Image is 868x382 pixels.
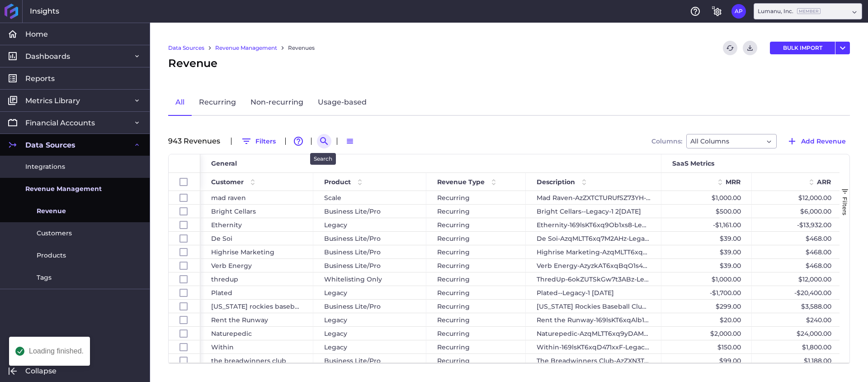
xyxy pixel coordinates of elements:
[526,327,661,340] div: Naturepedic-AzqMLTT6xq9yDAMS-Legacy-1 2[DATE]
[324,314,347,326] span: Legacy
[25,140,75,150] span: Data Sources
[324,354,381,367] span: Business Lite/Pro
[688,4,703,19] button: Help
[25,29,48,39] span: Home
[426,327,526,340] div: Recurring
[752,286,842,299] div: -$20,400.00
[169,218,200,232] div: Press SPACE to select this row.
[752,272,842,286] div: $12,000.00
[651,138,682,144] span: Columns:
[661,191,752,204] div: $1,000.00
[211,159,237,167] span: General
[169,340,200,354] div: Press SPACE to select this row.
[426,286,526,299] div: Recurring
[211,273,238,286] span: thredup
[37,273,52,282] span: Tags
[211,354,286,367] span: the breadwinners club
[324,205,381,218] span: Business Lite/Pro
[243,90,311,116] a: Non-recurring
[661,232,752,245] div: $39.00
[211,191,246,204] span: mad raven
[169,300,200,313] div: Press SPACE to select this row.
[168,44,204,52] a: Data Sources
[168,90,192,116] a: All
[526,272,661,286] div: ThredUp-6okZUTSkGw7t3ABz-Legacy-1 20[DATE]
[237,134,280,148] button: Filters
[169,259,200,272] div: Press SPACE to select this row.
[526,245,661,258] div: Highrise Marketing-AzqMLTT6xq6xTAHh-Legacy-1 2[DATE]
[311,90,374,116] a: Usage-based
[211,246,274,258] span: Highrise Marketing
[661,300,752,313] div: $299.00
[770,42,835,54] button: BULK IMPORT
[817,178,831,186] span: ARR
[723,41,737,55] button: Refresh
[211,327,252,340] span: Naturepedic
[731,4,746,19] button: User Menu
[661,340,752,353] div: $150.00
[661,354,752,367] div: $99.00
[215,44,277,52] a: Revenue Management
[324,341,347,353] span: Legacy
[752,300,842,313] div: $3,588.00
[169,354,200,368] div: Press SPACE to select this row.
[324,191,341,204] span: Scale
[426,205,526,218] div: Recurring
[29,348,84,355] div: Loading finished.
[324,246,381,258] span: Business Lite/Pro
[426,259,526,272] div: Recurring
[661,272,752,286] div: $1,000.00
[661,205,752,218] div: $500.00
[526,205,661,218] div: Bright Cellars--Legacy-1 2[DATE]
[841,197,849,215] span: Filters
[25,52,70,61] span: Dashboards
[211,219,242,231] span: Ethernity
[324,300,381,313] span: Business Lite/Pro
[754,3,862,19] div: Dropdown select
[169,245,200,259] div: Press SPACE to select this row.
[752,354,842,367] div: $1,188.00
[758,7,821,15] div: Lumanu, Inc.
[752,259,842,272] div: $468.00
[526,232,661,245] div: De Soi-AzqMLTT6xq7M2AHz-Legacy-1 2[DATE]
[661,245,752,258] div: $39.00
[169,205,200,218] div: Press SPACE to select this row.
[211,341,234,353] span: Within
[526,259,661,272] div: Verb Energy-AzyzkAT6xqBqO1s4b-Legacy-1 2[DATE]
[752,340,842,353] div: $1,800.00
[426,354,526,367] div: Recurring
[324,219,347,231] span: Legacy
[169,313,200,327] div: Press SPACE to select this row.
[37,206,66,216] span: Revenue
[797,8,821,14] ins: Member
[752,313,842,326] div: $240.00
[324,178,351,186] span: Product
[426,300,526,313] div: Recurring
[168,138,226,145] div: 943 Revenue s
[211,286,232,299] span: Plated
[526,340,661,353] div: Within-169lsKT6xqD471xxF-Legacy-1 [DATE]
[211,259,252,272] span: Verb Energy
[783,134,850,148] button: Add Revenue
[25,74,55,83] span: Reports
[437,178,485,186] span: Revenue Type
[726,178,741,186] span: MRR
[426,313,526,326] div: Recurring
[169,232,200,245] div: Press SPACE to select this row.
[526,218,661,231] div: Ethernity-169lsKT6xq9Ob1xs8-Legacy-1 2[DATE]
[661,259,752,272] div: $39.00
[426,218,526,231] div: Recurring
[752,205,842,218] div: $6,000.00
[661,313,752,326] div: $20.00
[661,286,752,299] div: -$1,700.00
[752,245,842,258] div: $468.00
[672,159,714,167] span: SaaS Metrics
[37,251,66,260] span: Products
[690,136,729,147] span: All Columns
[426,232,526,245] div: Recurring
[710,4,724,19] button: General Settings
[169,191,200,205] div: Press SPACE to select this row.
[324,232,381,245] span: Business Lite/Pro
[686,134,777,148] div: Dropdown select
[752,232,842,245] div: $468.00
